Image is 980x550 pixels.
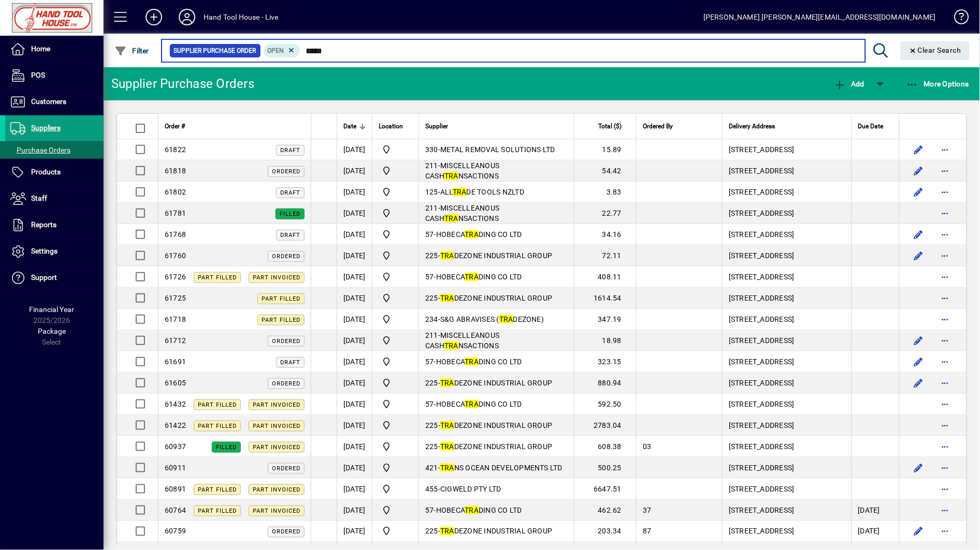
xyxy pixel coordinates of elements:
span: Draft [280,189,300,196]
td: [DATE] [337,351,372,373]
td: [STREET_ADDRESS] [722,500,852,521]
td: 22.77 [574,203,636,224]
span: Frankton [379,440,412,453]
td: [STREET_ADDRESS] [722,139,852,160]
span: HOBECA DING CO LTD [436,358,522,366]
span: HOBECA DING CO LTD [436,230,522,239]
td: [DATE] [337,521,372,542]
td: - [419,415,574,436]
span: 61781 [165,209,186,217]
span: Location [379,121,403,132]
span: 225 [425,251,438,260]
span: 421 [425,464,438,472]
span: 37 [643,506,652,514]
span: 61822 [165,145,186,154]
td: - [419,521,574,542]
button: More options [937,332,954,349]
em: TRA [440,379,454,387]
span: 61605 [165,379,186,387]
button: More options [937,481,954,497]
span: Support [31,273,57,281]
td: 347.19 [574,309,636,330]
td: [STREET_ADDRESS] [722,182,852,203]
span: Frankton [379,313,412,325]
button: More options [937,523,954,540]
span: Due Date [858,121,884,132]
button: Clear [901,41,970,60]
span: Ordered By [643,121,673,132]
span: Reports [31,220,56,229]
td: [STREET_ADDRESS] [722,288,852,309]
button: More options [937,269,954,285]
a: Purchase Orders [5,141,104,159]
span: NS OCEAN DEVELOPMENTS LTD [440,464,563,472]
td: [STREET_ADDRESS] [722,203,852,224]
td: - [419,457,574,479]
span: Frankton [379,462,412,474]
span: Draft [280,359,300,366]
span: Part Filled [262,295,300,302]
span: 57 [425,358,434,366]
td: 15.89 [574,139,636,160]
td: - [419,330,574,351]
a: Customers [5,89,104,115]
span: Add [833,80,864,88]
td: [DATE] [337,288,372,309]
td: [DATE] [337,182,372,203]
td: 2783.04 [574,415,636,436]
span: HOBECA DING CO LTD [436,400,522,408]
span: Part Filled [262,317,300,323]
span: 57 [425,273,434,281]
button: Edit [910,247,927,264]
td: 3.83 [574,182,636,203]
div: Ordered By [643,121,716,132]
span: 61818 [165,167,186,175]
td: [DATE] [337,479,372,500]
span: Part Filled [198,423,237,429]
button: More options [937,226,954,243]
span: Frankton [379,249,412,262]
td: [DATE] [337,266,372,288]
span: DEZONE INDUSTRIAL GROUP [440,527,553,536]
td: [STREET_ADDRESS] [722,457,852,479]
span: 225 [425,294,438,302]
button: Filter [112,41,152,60]
span: Part Filled [198,274,237,281]
em: TRA [440,251,454,260]
span: 87 [643,527,652,536]
td: 1614.54 [574,288,636,309]
td: [STREET_ADDRESS] [722,309,852,330]
span: Settings [31,247,57,255]
span: Frankton [379,483,412,495]
td: - [419,245,574,266]
button: Edit [910,523,927,540]
button: Edit [910,184,927,200]
div: Supplier Purchase Orders [111,76,254,92]
em: TRA [453,188,467,196]
em: TRA [440,527,454,536]
span: Package [38,327,66,335]
span: Part Filled [198,486,237,493]
div: Due Date [858,121,893,132]
span: Frankton [379,143,412,156]
button: More options [937,502,954,518]
td: [DATE] [337,373,372,394]
span: Part Invoiced [253,402,300,408]
button: Edit [910,162,927,179]
span: More Options [906,80,970,88]
span: Frankton [379,228,412,241]
button: Edit [910,332,927,349]
td: 203.34 [574,521,636,542]
span: Frankton [379,186,412,198]
em: TRA [440,442,454,451]
td: - [419,500,574,521]
span: S&G ABRAVISES ( DEZONE) [440,315,544,323]
span: DEZONE INDUSTRIAL GROUP [440,442,553,451]
span: 455 [425,485,438,493]
div: Location [379,121,412,132]
span: Part Filled [198,402,237,408]
td: [DATE] [852,521,899,542]
span: 57 [425,400,434,408]
span: Total ($) [598,121,622,132]
a: Settings [5,239,104,264]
